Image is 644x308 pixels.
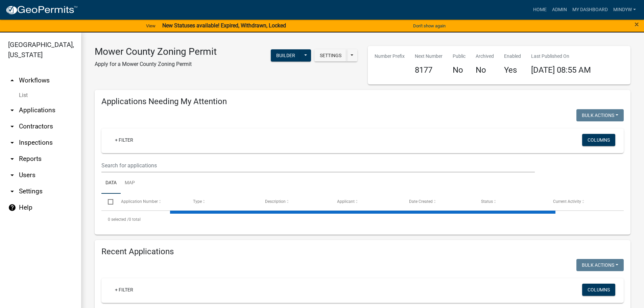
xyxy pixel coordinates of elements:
[582,134,615,146] button: Columns
[576,109,624,121] button: Bulk Actions
[101,194,114,210] datatable-header-cell: Select
[453,65,466,75] h4: No
[570,3,611,16] a: My Dashboard
[504,65,521,75] h4: Yes
[101,211,624,228] div: 0 total
[337,199,355,204] span: Applicant
[101,172,121,194] a: Data
[403,194,475,210] datatable-header-cell: Date Created
[410,20,448,31] button: Don't show again
[611,3,639,16] a: mindyw
[531,65,591,75] span: [DATE] 08:55 AM
[101,159,535,172] input: Search for applications
[504,53,521,60] p: Enabled
[553,199,581,204] span: Current Activity
[415,53,443,60] p: Next Number
[8,139,16,147] i: arrow_drop_down
[409,199,433,204] span: Date Created
[108,217,129,222] span: 0 selected /
[476,53,494,60] p: Archived
[8,76,16,85] i: arrow_drop_up
[110,284,139,296] a: + Filter
[635,20,639,28] button: Close
[375,53,405,60] p: Number Prefix
[8,155,16,163] i: arrow_drop_down
[143,20,158,31] a: View
[331,194,403,210] datatable-header-cell: Applicant
[8,187,16,195] i: arrow_drop_down
[635,20,639,29] span: ×
[415,65,443,75] h4: 8177
[475,194,547,210] datatable-header-cell: Status
[110,134,139,146] a: + Filter
[95,46,217,57] h3: Mower County Zoning Permit
[8,106,16,114] i: arrow_drop_down
[186,194,258,210] datatable-header-cell: Type
[121,172,139,194] a: Map
[547,194,619,210] datatable-header-cell: Current Activity
[259,194,331,210] datatable-header-cell: Description
[101,247,624,257] h4: Recent Applications
[101,97,624,106] h4: Applications Needing My Attention
[476,65,494,75] h4: No
[121,199,158,204] span: Application Number
[193,199,202,204] span: Type
[549,3,570,16] a: Admin
[582,284,615,296] button: Columns
[95,60,217,68] p: Apply for a Mower County Zoning Permit
[314,49,347,62] button: Settings
[114,194,186,210] datatable-header-cell: Application Number
[271,49,301,62] button: Builder
[531,53,591,60] p: Last Published On
[162,22,286,29] strong: New Statuses available! Expired, Withdrawn, Locked
[576,259,624,271] button: Bulk Actions
[265,199,286,204] span: Description
[530,3,549,16] a: Home
[8,204,16,212] i: help
[8,171,16,179] i: arrow_drop_down
[481,199,493,204] span: Status
[8,122,16,131] i: arrow_drop_down
[453,53,466,60] p: Public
